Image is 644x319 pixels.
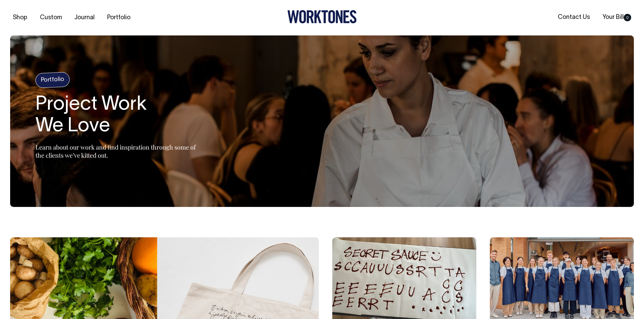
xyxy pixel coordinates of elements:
[104,12,133,23] a: Portfolio
[37,12,65,23] a: Custom
[35,72,70,88] h4: Portfolio
[10,12,30,23] a: Shop
[600,12,634,23] a: Your Bill0
[35,94,205,137] h1: Project Work We Love
[35,143,205,159] p: Learn about our work and find inspiration through some of the clients we’ve kitted out.
[555,12,593,23] a: Contact Us
[72,12,97,23] a: Journal
[624,14,631,21] span: 0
